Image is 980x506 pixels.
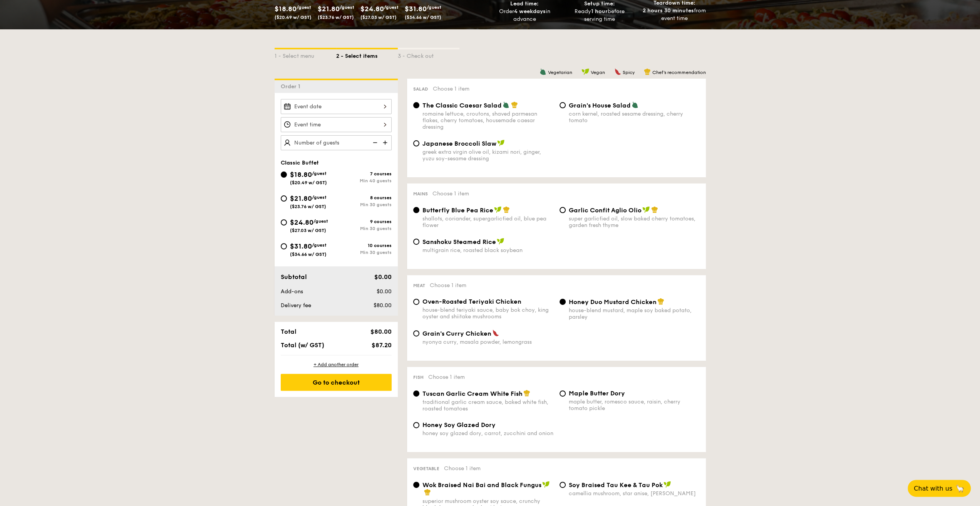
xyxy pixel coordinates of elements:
div: camellia mushroom, star anise, [PERSON_NAME] [569,490,700,497]
input: ⁠Soy Braised Tau Kee & Tau Pokcamellia mushroom, star anise, [PERSON_NAME] [560,482,566,488]
span: Honey Duo Mustard Chicken [569,298,657,306]
span: Lead time: [510,0,539,7]
div: Min 30 guests [336,250,392,255]
div: house-blend teriyaki sauce, baby bok choy, king oyster and shiitake mushrooms [422,307,553,320]
span: $80.00 [370,328,391,335]
span: Order 1 [281,83,303,90]
div: Go to checkout [281,374,392,391]
span: Delivery fee [281,302,311,309]
span: $31.80 [405,5,427,13]
span: $18.80 [275,5,297,13]
span: Maple Butter Dory [569,390,625,397]
img: icon-reduce.1d2dbef1.svg [369,135,380,150]
img: icon-vegetarian.fe4039eb.svg [503,101,509,108]
span: Vegan [591,70,605,75]
span: Mains [413,191,428,197]
input: The Classic Caesar Saladromaine lettuce, croutons, shaved parmesan flakes, cherry tomatoes, house... [413,102,419,108]
input: Japanese Broccoli Slawgreek extra virgin olive oil, kizami nori, ginger, yuzu soy-sesame dressing [413,140,419,146]
div: 3 - Check out [398,49,459,60]
div: 7 courses [336,171,392,177]
span: Oven-Roasted Teriyaki Chicken [422,298,521,305]
div: multigrain rice, roasted black soybean [422,247,553,254]
span: Sanshoku Steamed Rice [422,238,496,245]
span: /guest [297,5,311,10]
span: Choose 1 item [428,374,465,380]
div: nyonya curry, masala powder, lemongrass [422,339,553,345]
div: Min 30 guests [336,202,392,207]
img: icon-vegan.f8ff3823.svg [497,238,504,245]
input: $21.80/guest($23.76 w/ GST)8 coursesMin 30 guests [281,195,287,202]
img: icon-chef-hat.a58ddaea.svg [651,206,658,213]
img: icon-add.58712e84.svg [380,135,392,150]
span: Salad [413,86,428,92]
input: Honey Soy Glazed Doryhoney soy glazed dory, carrot, zucchini and onion [413,422,419,428]
span: Chat with us [914,485,952,492]
span: $80.00 [373,302,391,309]
div: super garlicfied oil, slow baked cherry tomatoes, garden fresh thyme [569,215,700,229]
div: Ready before serving time [565,8,634,23]
span: Total [281,328,297,335]
span: ($20.49 w/ GST) [290,180,327,185]
img: icon-vegan.f8ff3823.svg [663,481,671,488]
div: traditional garlic cream sauce, baked white fish, roasted tomatoes [422,399,553,412]
span: $87.20 [371,341,391,349]
input: Number of guests [281,135,392,150]
span: Classic Buffet [281,160,319,166]
span: /guest [384,5,399,10]
div: 9 courses [336,219,392,224]
img: icon-vegetarian.fe4039eb.svg [632,101,638,108]
span: $21.80 [290,194,312,203]
span: Choose 1 item [430,282,466,289]
span: Wok Braised Nai Bai and Black Fungus [422,481,541,489]
img: icon-vegan.f8ff3823.svg [497,140,505,146]
span: /guest [312,195,327,200]
div: + Add another order [281,361,392,368]
input: Grain's House Saladcorn kernel, roasted sesame dressing, cherry tomato [560,102,566,108]
span: Choose 1 item [432,190,469,197]
input: Honey Duo Mustard Chickenhouse-blend mustard, maple soy baked potato, parsley [560,299,566,305]
div: Order in advance [490,8,559,23]
span: Fish [413,375,424,380]
input: $31.80/guest($34.66 w/ GST)10 coursesMin 30 guests [281,243,287,249]
img: icon-vegan.f8ff3823.svg [581,68,589,75]
input: Event date [281,99,392,114]
span: Setup time: [584,0,615,7]
div: romaine lettuce, croutons, shaved parmesan flakes, cherry tomatoes, housemade caesar dressing [422,111,553,130]
input: $18.80/guest($20.49 w/ GST)7 coursesMin 40 guests [281,171,287,178]
span: ⁠Soy Braised Tau Kee & Tau Pok [569,481,663,489]
img: icon-vegan.f8ff3823.svg [542,481,550,488]
span: $31.80 [290,242,312,250]
input: Butterfly Blue Pea Riceshallots, coriander, supergarlicfied oil, blue pea flower [413,207,419,213]
span: Spicy [623,70,635,75]
span: /guest [312,171,327,176]
img: icon-chef-hat.a58ddaea.svg [644,68,651,75]
span: Grain's Curry Chicken [422,330,491,337]
img: icon-chef-hat.a58ddaea.svg [503,206,510,213]
span: ($23.76 w/ GST) [290,204,326,209]
input: $24.80/guest($27.03 w/ GST)9 coursesMin 30 guests [281,219,287,225]
span: Butterfly Blue Pea Rice [422,207,493,214]
span: $24.80 [360,5,384,13]
span: The Classic Caesar Salad [422,102,502,109]
div: corn kernel, roasted sesame dressing, cherry tomato [569,111,700,124]
span: ($34.66 w/ GST) [405,15,441,20]
span: ($20.49 w/ GST) [275,15,312,20]
input: Wok Braised Nai Bai and Black Fungussuperior mushroom oyster soy sauce, crunchy black fungus, poa... [413,482,419,488]
span: Subtotal [281,273,307,281]
span: ($34.66 w/ GST) [290,252,327,257]
span: Vegetable [413,466,439,471]
span: /guest [313,219,328,224]
div: 8 courses [336,195,392,200]
input: Event time [281,117,392,132]
div: from event time [640,7,709,22]
input: Sanshoku Steamed Ricemultigrain rice, roasted black soybean [413,239,419,245]
span: Total (w/ GST) [281,341,324,349]
strong: 2 hours 30 minutes [643,7,694,14]
span: $24.80 [290,218,313,227]
span: /guest [340,5,354,10]
span: ($27.03 w/ GST) [360,15,397,20]
img: icon-spicy.37a8142b.svg [614,68,621,75]
span: Choose 1 item [444,465,481,472]
div: greek extra virgin olive oil, kizami nori, ginger, yuzu soy-sesame dressing [422,149,553,162]
span: Choose 1 item [433,86,469,92]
